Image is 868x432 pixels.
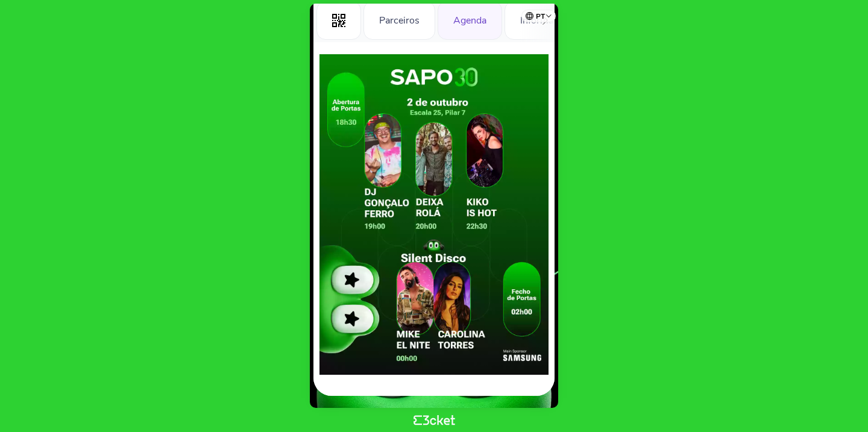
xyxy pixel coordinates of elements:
img: a6552082fdc5400abf4953cf68b0fa3e.webp [319,54,549,375]
div: Parceiros [363,1,435,40]
div: Agenda [438,1,502,40]
a: Informações Adicionais [505,13,637,26]
a: Agenda [438,13,502,26]
a: Parceiros [363,13,435,26]
div: Informações Adicionais [505,1,637,40]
